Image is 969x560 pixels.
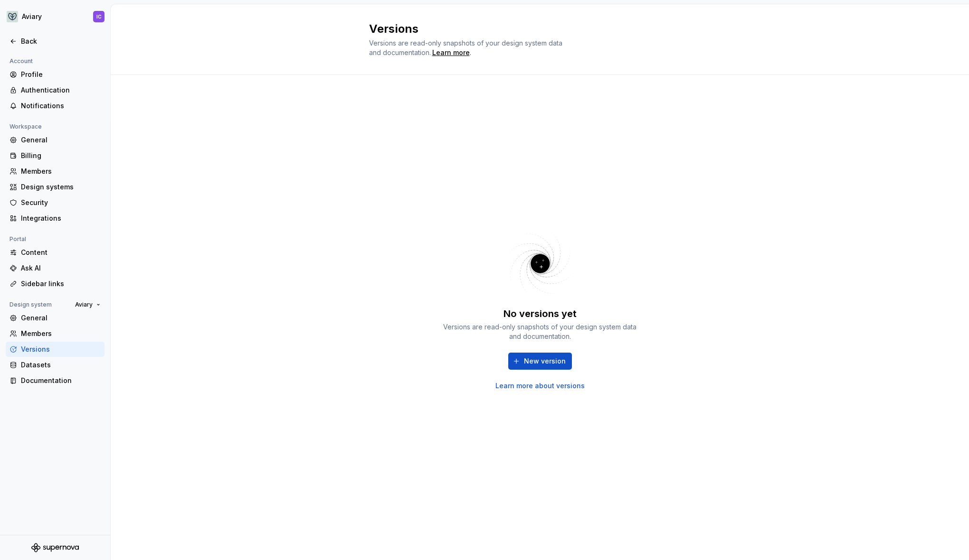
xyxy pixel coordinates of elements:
a: Members [6,164,104,179]
div: Documentation [21,376,101,385]
a: Billing [6,148,104,163]
div: Security [21,198,101,207]
a: Ask AI [6,261,104,276]
a: Security [6,195,104,210]
a: Learn more [432,48,470,57]
div: Members [21,329,101,338]
div: Profile [21,70,101,79]
div: Workspace [6,121,46,132]
svg: Supernova Logo [31,543,79,552]
a: General [6,132,104,148]
div: Members [21,167,101,176]
h2: Versions [369,21,700,37]
a: Documentation [6,373,104,388]
span: . [431,49,471,56]
a: Members [6,326,104,341]
div: Versions [21,345,101,354]
div: Content [21,248,101,257]
div: Back [21,37,101,46]
span: New version [524,356,566,366]
a: Datasets [6,357,104,373]
div: Authentication [21,85,101,95]
div: Versions are read-only snapshots of your design system data and documentation. [440,322,640,341]
div: General [21,135,101,145]
span: Versions are read-only snapshots of your design system data and documentation. [369,39,562,56]
button: New version [508,353,572,370]
a: Design systems [6,179,104,195]
a: Authentication [6,83,104,98]
a: Sidebar links [6,276,104,291]
div: No versions yet [503,307,577,320]
a: Back [6,34,104,49]
div: IC [96,13,102,20]
div: Account [6,56,37,67]
div: Ask AI [21,263,101,273]
div: General [21,313,101,323]
div: Design system [6,299,56,310]
a: Content [6,245,104,260]
div: Billing [21,151,101,160]
a: Versions [6,342,104,357]
div: Aviary [22,12,42,21]
div: Portal [6,233,30,245]
a: Profile [6,67,104,82]
div: Integrations [21,214,101,223]
div: Notifications [21,101,101,111]
span: Aviary [75,301,93,308]
a: Learn more about versions [495,381,585,391]
a: Notifications [6,98,104,113]
div: Datasets [21,360,101,370]
button: AviaryIC [2,6,108,27]
a: Integrations [6,211,104,226]
a: General [6,310,104,326]
div: Design systems [21,182,101,192]
div: Sidebar links [21,279,101,289]
img: 256e2c79-9abd-4d59-8978-03feab5a3943.png [7,11,18,22]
